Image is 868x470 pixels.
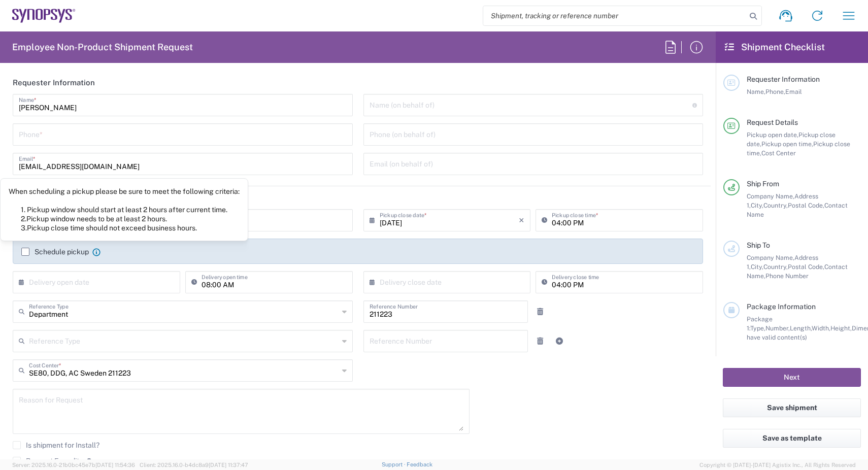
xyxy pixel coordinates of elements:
[785,88,802,95] span: Email
[723,398,861,417] button: Save shipment
[12,462,135,468] span: Server: 2025.16.0-21b0bc45e7b
[765,272,809,280] span: Phone Number
[9,187,240,232] div: When scheduling a pickup please be sure to meet the following criteria: 1. Pickup window should s...
[699,460,856,469] span: Copyright © [DATE]-[DATE] Agistix Inc., All Rights Reserved
[747,303,816,311] span: Package Information
[12,41,193,53] h2: Employee Non-Product Shipment Request
[13,78,95,88] h2: Requester Information
[13,441,99,449] label: Is shipment for Install?
[747,118,798,126] span: Request Details
[790,324,812,332] span: Length,
[751,202,763,209] span: City,
[750,324,765,332] span: Type,
[765,324,790,332] span: Number,
[21,248,89,256] label: Schedule pickup
[747,88,765,95] span: Name,
[830,324,852,332] span: Height,
[382,461,407,467] a: Support
[483,6,746,25] input: Shipment, tracking or reference number
[747,315,773,332] span: Package 1:
[812,324,830,332] span: Width,
[761,140,813,148] span: Pickup open time,
[725,41,825,53] h2: Shipment Checklist
[95,462,135,468] span: [DATE] 11:54:36
[747,180,779,188] span: Ship From
[519,212,524,228] i: ×
[533,305,547,319] a: Remove Reference
[747,241,770,249] span: Ship To
[140,462,248,468] span: Client: 2025.16.0-b4dc8a9
[761,149,796,157] span: Cost Center
[723,429,861,448] button: Save as template
[533,334,547,348] a: Remove Reference
[788,202,824,209] span: Postal Code,
[747,75,820,83] span: Requester Information
[765,88,785,95] span: Phone,
[747,254,794,261] span: Company Name,
[209,462,248,468] span: [DATE] 11:37:47
[763,202,788,209] span: Country,
[407,461,432,467] a: Feedback
[552,334,566,348] a: Add Reference
[13,457,83,465] label: Request Expedite
[723,368,861,387] button: Next
[747,131,798,139] span: Pickup open date,
[747,192,794,200] span: Company Name,
[763,263,788,271] span: Country,
[788,263,824,271] span: Postal Code,
[751,263,763,271] span: City,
